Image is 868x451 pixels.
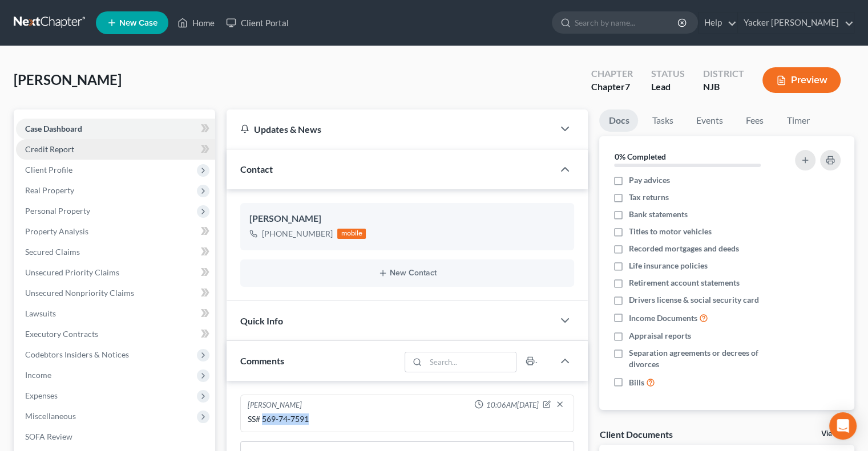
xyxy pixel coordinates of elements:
[777,109,818,132] a: Timer
[25,206,90,216] span: Personal Property
[220,13,294,33] a: Client Portal
[591,67,633,80] div: Chapter
[629,209,688,220] span: Bank statements
[629,192,669,203] span: Tax returns
[262,228,333,239] div: [PHONE_NUMBER]
[25,308,56,318] span: Lawsuits
[16,262,215,283] a: Unsecured Priority Claims
[25,267,119,277] span: Unsecured Priority Claims
[486,400,538,411] span: 10:06AM[DATE]
[240,315,283,326] span: Quick Info
[16,283,215,303] a: Unsecured Nonpriority Claims
[16,242,215,262] a: Secured Claims
[240,123,540,135] div: Updates & News
[25,144,74,154] span: Credit Report
[25,411,76,421] span: Miscellaneous
[240,164,273,174] span: Contact
[591,80,633,94] div: Chapter
[172,13,220,33] a: Home
[426,352,516,372] input: Search...
[248,413,567,425] div: SS# 569-74-7591
[703,67,744,80] div: District
[599,109,638,132] a: Docs
[25,185,74,195] span: Real Property
[629,260,708,271] span: Life insurance policies
[25,329,98,339] span: Executory Contracts
[699,13,737,33] a: Help
[25,350,129,359] span: Codebtors Insiders & Notices
[687,109,732,132] a: Events
[629,226,712,237] span: Titles to motor vehicles
[821,430,850,438] a: View All
[25,226,88,236] span: Property Analysis
[16,324,215,344] a: Executory Contracts
[629,347,781,370] span: Separation agreements or decrees of divorces
[25,391,58,400] span: Expenses
[651,80,685,94] div: Lead
[629,243,739,254] span: Recorded mortgages and deeds
[829,412,857,440] div: Open Intercom Messenger
[736,109,773,132] a: Fees
[249,269,565,278] button: New Contact
[575,12,679,33] input: Search by name...
[14,71,122,88] span: [PERSON_NAME]
[651,67,685,80] div: Status
[249,212,565,226] div: [PERSON_NAME]
[614,152,665,161] strong: 0% Completed
[16,139,215,160] a: Credit Report
[25,124,82,133] span: Case Dashboard
[643,109,682,132] a: Tasks
[25,432,72,441] span: SOFA Review
[703,80,744,94] div: NJB
[629,312,697,324] span: Income Documents
[762,67,841,93] button: Preview
[16,303,215,324] a: Lawsuits
[625,81,630,92] span: 7
[25,165,72,174] span: Client Profile
[629,277,740,289] span: Retirement account statements
[240,355,284,366] span: Comments
[25,288,134,298] span: Unsecured Nonpriority Claims
[337,229,366,239] div: mobile
[16,221,215,242] a: Property Analysis
[629,174,670,186] span: Pay advices
[16,426,215,447] a: SOFA Review
[25,247,80,257] span: Secured Claims
[738,13,854,33] a: Yacker [PERSON_NAME]
[629,330,691,342] span: Appraisal reports
[629,377,644,388] span: Bills
[599,428,672,440] div: Client Documents
[25,370,51,380] span: Income
[248,400,302,411] div: [PERSON_NAME]
[16,119,215,139] a: Case Dashboard
[119,19,158,27] span: New Case
[629,294,759,306] span: Drivers license & social security card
